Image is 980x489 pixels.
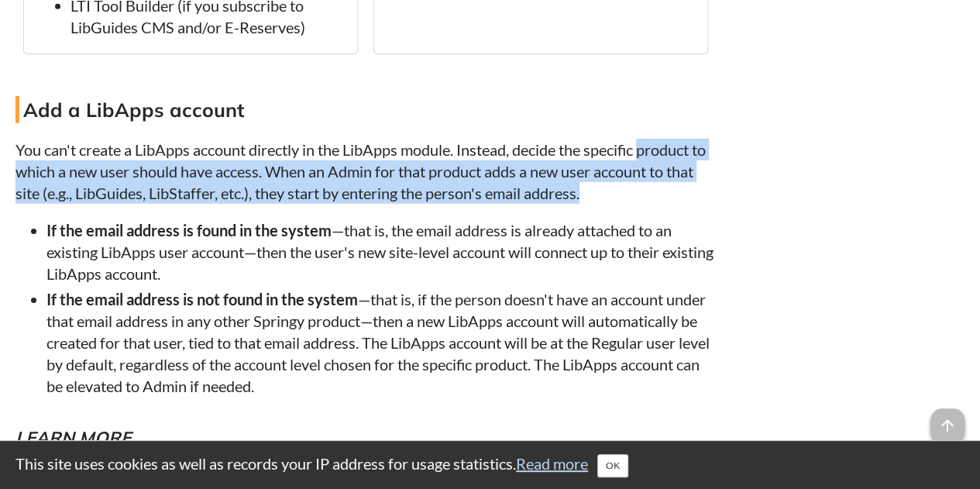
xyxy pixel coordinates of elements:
li: —that is, if the person doesn't have an account under that email address in any other Springy pro... [46,288,716,397]
a: arrow_upward [930,410,965,429]
strong: If the email address is not found in the system [46,290,358,308]
a: Read more [516,454,588,473]
p: You can't create a LibApps account directly in the LibApps module. Instead, decide the specific p... [15,139,716,204]
span: arrow_upward [930,408,965,443]
button: Close [597,454,628,477]
h4: Add a LibApps account [15,96,716,123]
strong: If the email address is found in the system [46,221,332,239]
li: —that is, the email address is already attached to an existing LibApps user account—then the user... [46,219,716,284]
h5: Learn more [15,425,716,450]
